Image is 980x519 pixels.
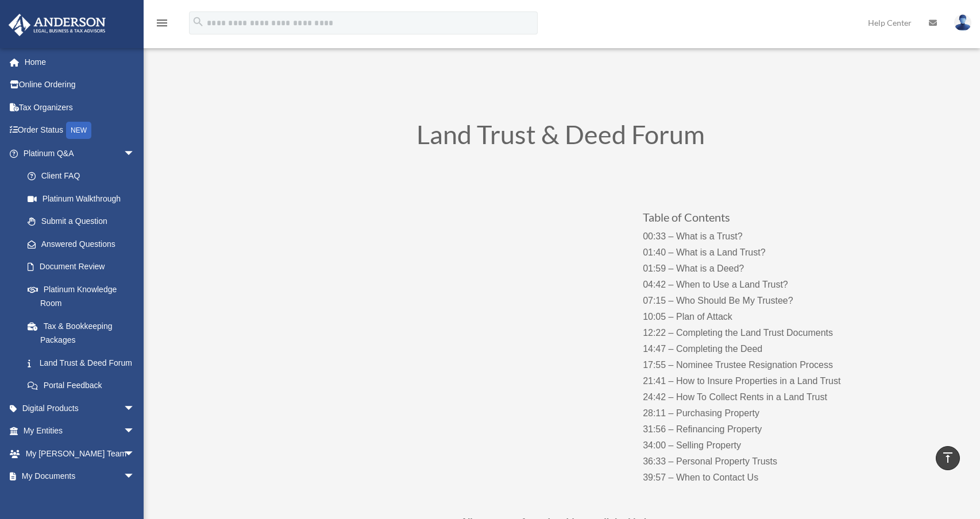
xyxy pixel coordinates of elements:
span: arrow_drop_down [124,397,146,420]
p: 00:33 – What is a Trust? 01:40 – What is a Land Trust? 01:59 – What is a Deed? 04:42 – When to Us... [643,228,870,486]
h1: Land Trust & Deed Forum [250,122,871,153]
a: Order StatusNEW [8,119,152,142]
a: Platinum Q&Aarrow_drop_down [8,142,152,165]
a: Tax Organizers [8,96,152,119]
a: Digital Productsarrow_drop_down [8,397,152,420]
i: menu [155,16,169,30]
a: vertical_align_top [936,446,960,470]
a: Submit a Question [16,210,152,233]
a: My [PERSON_NAME] Teamarrow_drop_down [8,442,152,465]
a: Platinum Knowledge Room [16,278,152,315]
a: Home [8,51,152,73]
span: arrow_drop_down [124,465,146,489]
a: Land Trust & Deed Forum [16,351,146,374]
a: Platinum Walkthrough [16,187,152,210]
i: vertical_align_top [941,451,955,464]
a: Answered Questions [16,233,152,255]
i: search [192,16,205,28]
h3: Table of Contents [643,211,870,228]
img: Anderson Advisors Platinum Portal [5,14,109,36]
a: Portal Feedback [16,374,152,397]
a: My Entitiesarrow_drop_down [8,420,152,443]
a: Client FAQ [16,165,152,188]
a: Document Review [16,255,152,278]
a: menu [155,20,169,30]
a: My Documentsarrow_drop_down [8,465,152,488]
span: arrow_drop_down [124,420,146,443]
img: User Pic [954,14,971,31]
a: Online Ordering [8,73,152,96]
span: arrow_drop_down [124,142,146,165]
a: Tax & Bookkeeping Packages [16,315,152,351]
div: NEW [66,122,91,139]
span: arrow_drop_down [124,442,146,466]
